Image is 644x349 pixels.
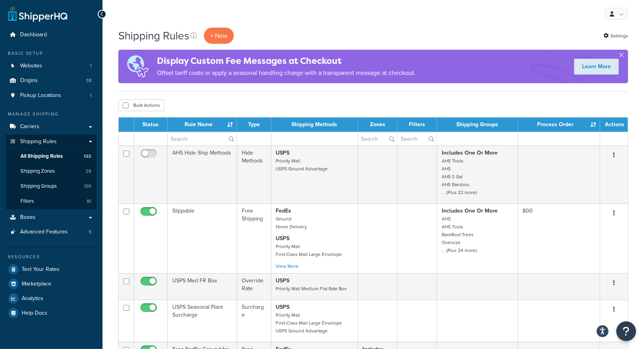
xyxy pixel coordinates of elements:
[20,214,35,221] span: Boxes
[398,132,437,146] input: Search
[6,164,97,179] li: Shipping Zones
[6,134,97,209] li: Shipping Rules
[6,225,97,239] li: Advanced Features
[276,157,328,172] small: Priority Mail USPS Ground Advantage
[574,59,619,75] a: Learn More
[6,73,97,88] a: Origins 38
[21,168,55,175] span: Shipping Zones
[442,215,477,254] small: AHS AHS Tools BareRoot Trees Oversize ... (Plus 24 more)
[168,273,237,300] td: USPS Med FR Box
[518,203,600,273] td: 800
[6,179,97,194] li: Shipping Groups
[6,291,97,306] a: Analytics
[6,149,97,164] li: All Shipping Rules
[276,207,291,215] strong: FedEx
[6,277,97,291] a: Marketplace
[437,118,518,132] th: Shipping Groups
[22,295,43,302] span: Analytics
[20,77,38,84] span: Origins
[276,243,342,258] small: Priority Mail First-Class Mail Large Envelope
[20,32,47,38] span: Dashboard
[600,118,628,132] th: Actions
[6,225,97,239] a: Advanced Features 5
[6,134,97,149] a: Shipping Rules
[20,123,39,130] span: Carriers
[442,207,498,215] strong: Includes One Or More
[21,198,34,205] span: Filters
[237,300,271,342] td: Surcharge
[6,88,97,103] a: Pickup Locations 1
[358,132,397,146] input: Search
[237,118,271,132] th: Type
[276,149,290,157] strong: USPS
[6,179,97,194] a: Shipping Groups 120
[168,203,237,273] td: Slippable
[271,118,358,132] th: Shipping Methods
[6,164,97,179] a: Shipping Zones 29
[6,194,97,209] a: Filters 81
[86,168,91,175] span: 29
[398,118,437,132] th: Filters
[6,111,97,118] div: Manage Shipping
[6,73,97,88] li: Origins
[118,50,157,83] img: duties-banner-06bc72dcb5fe05cb3f9472aba00be2ae8eb53ab6f0d8bb03d382ba314ac3c341.png
[118,28,189,43] h1: Shipping Rules
[84,183,91,190] span: 120
[22,281,51,287] span: Marketplace
[6,59,97,73] li: Websites
[84,153,91,160] span: 133
[237,273,271,300] td: Override Rate
[20,63,42,69] span: Websites
[157,67,416,78] p: Offset tariff costs or apply a seasonal handling charge with a transparent message at checkout.
[6,88,97,103] li: Pickup Locations
[442,149,498,157] strong: Includes One Or More
[442,157,477,196] small: AHS Tools AHS AHS 5 Gal AHS Bamboo ... (Plus 22 more)
[276,215,307,230] small: Ground Home Delivery
[276,285,347,292] small: Priority Mail Medium Flat Rate Box
[90,92,91,99] span: 1
[237,146,271,203] td: Hide Methods
[6,210,97,225] a: Boxes
[157,54,416,67] h4: Display Custom Fee Messages at Checkout
[276,303,290,311] strong: USPS
[87,198,91,205] span: 81
[168,118,237,132] th: Rule Name : activate to sort column ascending
[603,30,628,41] a: Settings
[276,312,342,334] small: Priority Mail First-Class Mail Large Envelope USPS Ground Advantage
[204,28,234,44] p: + New
[6,119,97,134] a: Carriers
[22,266,60,273] span: Test Your Rates
[6,306,97,320] li: Help Docs
[276,234,290,243] strong: USPS
[6,254,97,260] div: Resources
[276,263,299,270] a: View More
[616,321,636,341] button: Open Resource Center
[6,194,97,209] li: Filters
[134,118,168,132] th: Status
[6,28,97,42] a: Dashboard
[86,77,91,84] span: 38
[6,262,97,276] a: Test Your Rates
[20,138,57,145] span: Shipping Rules
[6,50,97,57] div: Basic Setup
[22,310,47,317] span: Help Docs
[237,203,271,273] td: Free Shipping
[6,149,97,164] a: All Shipping Rules 133
[8,6,67,22] a: ShipperHQ Home
[168,300,237,342] td: USPS Seasonal Plant Surcharge
[20,229,68,235] span: Advanced Features
[518,118,600,132] th: Process Order : activate to sort column ascending
[168,132,237,146] input: Search
[168,146,237,203] td: AHS Hide Ship Methods
[90,63,91,69] span: 1
[89,229,91,235] span: 5
[20,92,61,99] span: Pickup Locations
[276,276,290,285] strong: USPS
[6,59,97,73] a: Websites 1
